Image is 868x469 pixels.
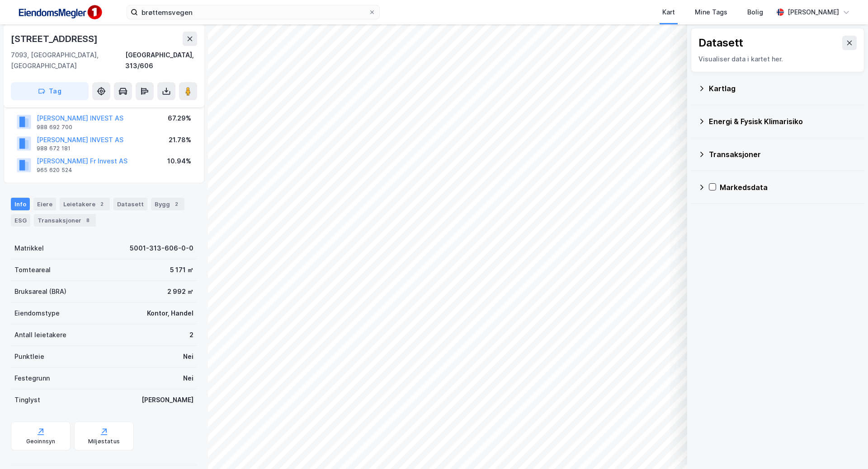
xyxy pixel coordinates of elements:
[170,265,193,275] div: 5 171 ㎡
[709,116,857,127] div: Energi & Fysisk Klimarisiko
[709,149,857,160] div: Transaksjoner
[97,200,106,209] div: 2
[183,373,193,384] div: Nei
[168,113,191,124] div: 67.29%
[169,135,191,145] div: 21.78%
[14,373,50,384] div: Festegrunn
[709,83,857,94] div: Kartlag
[14,308,60,319] div: Eiendomstype
[11,50,125,71] div: 7093, [GEOGRAPHIC_DATA], [GEOGRAPHIC_DATA]
[183,351,193,362] div: Nei
[788,7,839,18] div: [PERSON_NAME]
[14,265,51,275] div: Tomteareal
[34,214,96,227] div: Transaksjoner
[11,198,30,210] div: Info
[14,351,44,362] div: Punktleie
[695,7,727,18] div: Mine Tags
[138,5,368,19] input: Søk på adresse, matrikkel, gårdeiere, leietakere eller personer
[125,50,197,71] div: [GEOGRAPHIC_DATA], 313/606
[698,54,857,65] div: Visualiser data i kartet her.
[662,7,675,18] div: Kart
[60,198,110,210] div: Leietakere
[142,395,193,405] div: [PERSON_NAME]
[88,438,120,445] div: Miljøstatus
[14,243,44,254] div: Matrikkel
[11,32,99,46] div: [STREET_ADDRESS]
[14,2,105,23] img: F4PB6Px+NJ5v8B7XTbfpPpyloAAAAASUVORK5CYII=
[823,426,868,469] div: Kontrollprogram for chat
[11,214,30,227] div: ESG
[37,124,72,131] div: 988 692 700
[189,330,193,340] div: 2
[33,198,56,210] div: Eiere
[151,198,184,210] div: Bygg
[83,216,92,225] div: 8
[14,395,40,405] div: Tinglyst
[172,200,181,209] div: 2
[130,243,193,254] div: 5001-313-606-0-0
[37,145,71,152] div: 988 672 181
[167,286,193,297] div: 2 992 ㎡
[147,308,193,319] div: Kontor, Handel
[14,330,66,340] div: Antall leietakere
[26,438,56,445] div: Geoinnsyn
[14,286,66,297] div: Bruksareal (BRA)
[167,156,191,167] div: 10.94%
[113,198,147,210] div: Datasett
[37,167,72,174] div: 965 620 524
[720,182,857,193] div: Markedsdata
[747,7,763,18] div: Bolig
[823,426,868,469] iframe: Chat Widget
[11,82,89,100] button: Tag
[698,36,743,50] div: Datasett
